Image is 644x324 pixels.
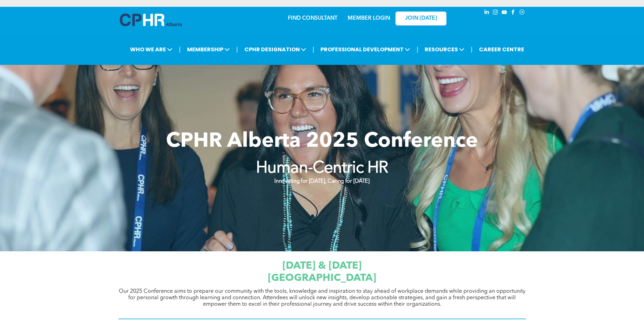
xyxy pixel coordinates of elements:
a: instagram [492,8,499,18]
li: | [417,42,418,56]
li: | [236,42,238,56]
a: CAREER CENTRE [477,43,526,56]
strong: Innovating for [DATE], Caring for [DATE] [274,179,369,184]
span: RESOURCES [423,43,466,56]
li: | [471,42,473,56]
li: | [179,42,181,56]
img: A blue and white logo for cp alberta [120,14,182,26]
a: MEMBER LOGIN [348,16,390,21]
a: facebook [510,8,517,18]
a: youtube [501,8,508,18]
span: Our 2025 Conference aims to prepare our community with the tools, knowledge and inspiration to st... [119,289,526,307]
li: | [313,42,314,56]
span: JOIN [DATE] [405,15,437,22]
a: linkedin [483,8,491,18]
a: JOIN [DATE] [395,12,446,25]
span: CPHR DESIGNATION [242,43,308,56]
span: MEMBERSHIP [185,43,232,56]
a: Social network [518,8,526,18]
strong: Human-Centric HR [256,160,388,177]
span: [DATE] & [DATE] [282,261,362,271]
span: WHO WE ARE [128,43,174,56]
span: PROFESSIONAL DEVELOPMENT [318,43,412,56]
a: FIND CONSULTANT [288,16,337,21]
span: CPHR Alberta 2025 Conference [166,131,478,152]
span: [GEOGRAPHIC_DATA] [268,273,376,283]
